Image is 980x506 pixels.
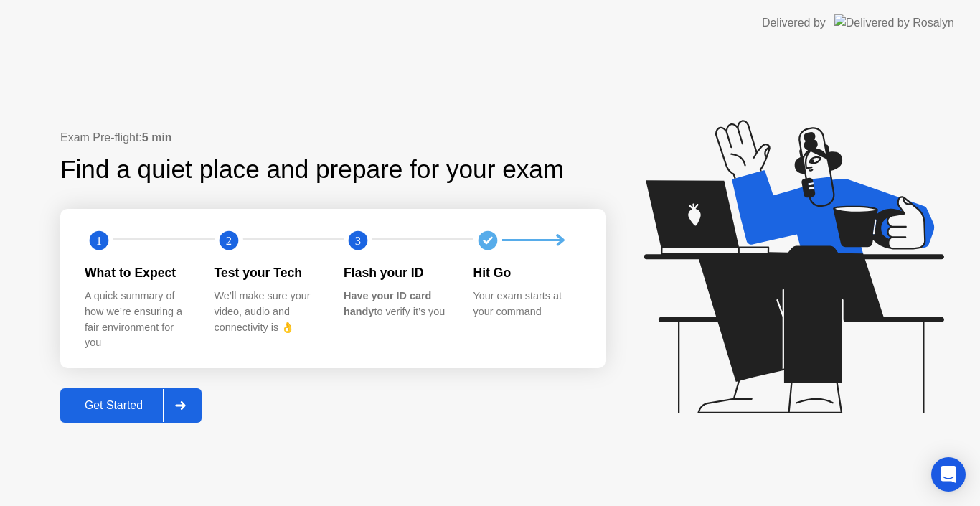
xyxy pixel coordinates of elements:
div: Your exam starts at your command [473,289,580,319]
div: A quick summary of how we’re ensuring a fair environment for you [85,289,192,350]
div: We’ll make sure your video, audio and connectivity is 👌 [215,289,321,335]
text: 3 [355,234,361,248]
text: 2 [225,234,231,248]
div: Flash your ID [344,263,451,282]
div: Hit Go [473,263,580,282]
div: What to Expect [85,263,192,282]
b: Have your ID card handy [344,290,431,317]
button: Get Started [60,388,202,423]
div: Get Started [65,399,163,412]
div: Open Intercom Messenger [931,457,966,492]
div: Test your Tech [215,263,321,282]
img: Delivered by Rosalyn [834,14,954,31]
div: to verify it’s you [344,289,451,319]
div: Delivered by [762,14,826,32]
b: 5 min [142,131,172,144]
div: Exam Pre-flight: [60,129,606,146]
text: 1 [96,234,102,248]
div: Find a quiet place and prepare for your exam [60,151,566,189]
